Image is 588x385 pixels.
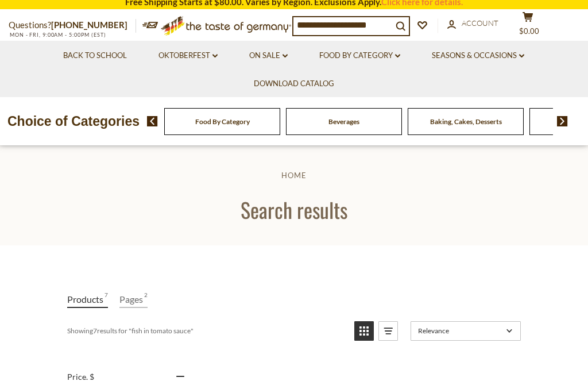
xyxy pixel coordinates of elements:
a: View list mode [378,326,398,346]
a: Account [447,22,498,35]
a: Beverages [328,122,359,131]
span: MON - FRI, 9:00AM - 5:00PM (EST) [9,37,106,43]
a: Back to School [63,55,127,67]
a: Click here for details. [381,2,463,12]
img: previous arrow [147,121,158,132]
a: View Products Tab [67,297,108,313]
h1: Search results [36,202,552,228]
a: Sort options [411,326,521,346]
a: Baking, Cakes, Desserts [430,122,502,131]
a: Seasons & Occasions [432,55,524,67]
span: Relevance [418,332,502,340]
button: $0.00 [510,17,545,45]
a: Home [281,176,307,185]
span: 2 [144,297,148,312]
a: Oktoberfest [158,55,218,67]
a: View Pages Tab [119,297,148,313]
span: 7 [105,297,108,312]
a: Food By Category [319,55,400,67]
a: Download Catalog [254,83,334,95]
b: 7 [93,332,97,340]
div: Showing results for " " [67,326,346,346]
a: On Sale [249,55,288,67]
span: $0.00 [519,32,539,41]
a: View grid mode [354,326,374,346]
p: Questions? [9,23,136,38]
a: [PHONE_NUMBER] [51,25,127,35]
a: Food By Category [195,122,250,131]
span: Account [462,24,498,33]
img: next arrow [557,121,568,132]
